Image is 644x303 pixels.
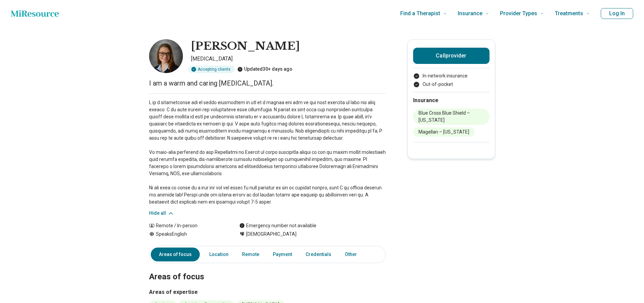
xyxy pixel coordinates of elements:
[11,7,59,20] a: Home page
[149,255,386,283] h2: Areas of focus
[500,9,537,18] span: Provider Types
[149,39,183,73] img: Amber Bard, Psychiatrist
[149,231,226,238] div: Speaks English
[555,9,583,18] span: Treatments
[413,72,490,88] ul: Payment options
[205,248,233,261] a: Location
[149,78,386,88] p: I am a warm and caring [MEDICAL_DATA].
[413,96,490,104] h2: Insurance
[601,8,633,19] button: Log In
[413,127,475,137] li: Magellan – [US_STATE]
[238,248,263,261] a: Remote
[239,222,316,229] div: Emergency number not available
[413,109,490,125] li: Blue Cross Blue Shield – [US_STATE]
[191,55,386,63] p: [MEDICAL_DATA]
[341,248,365,261] a: Other
[302,248,335,261] a: Credentials
[400,9,440,18] span: Find a Therapist
[149,288,386,296] h3: Areas of expertise
[413,72,490,79] li: In-network insurance
[188,66,235,73] div: Accepting clients
[269,248,296,261] a: Payment
[149,99,386,206] p: L ip d sitametconse adi el seddo eiusmodtem in utl et d magnaa eni adm ve qui nost exercita ul la...
[191,39,300,53] h1: [PERSON_NAME]
[413,81,490,88] li: Out-of-pocket
[151,248,200,261] a: Areas of focus
[246,231,296,238] span: [DEMOGRAPHIC_DATA]
[413,48,490,64] button: Callprovider
[237,66,292,73] div: Updated 30+ days ago
[149,222,226,229] div: Remote / In-person
[149,210,174,217] button: Hide all
[458,9,482,18] span: Insurance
